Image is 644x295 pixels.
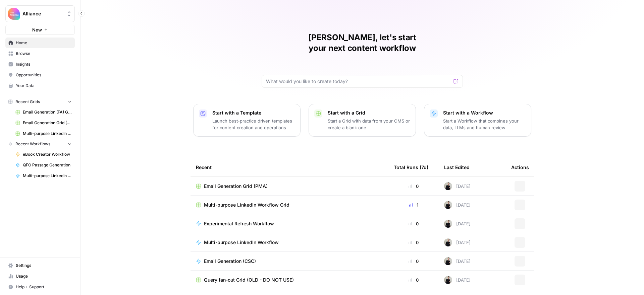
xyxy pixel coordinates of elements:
span: Email Generation (CSC) [204,258,256,265]
img: Alliance Logo [8,8,20,20]
span: Experimental Refresh Workflow [204,220,274,227]
div: 0 [394,277,433,283]
span: Email Generation (FA) Grid [23,109,72,115]
button: Workspace: Alliance [5,5,75,22]
img: rzyuksnmva7rad5cmpd7k6b2ndco [444,257,452,265]
img: rzyuksnmva7rad5cmpd7k6b2ndco [444,220,452,228]
span: Usage [16,273,72,279]
a: Experimental Refresh Workflow [196,220,383,227]
span: Recent Workflows [15,141,50,147]
img: rzyuksnmva7rad5cmpd7k6b2ndco [444,238,452,246]
div: 0 [394,183,433,190]
span: Multi-purpose LinkedIn Workflow Grid [204,202,289,208]
span: Email Generation Grid (PMA) [23,120,72,126]
span: New [32,26,42,33]
span: Your Data [16,83,72,89]
span: eBook Creator Workflow [23,151,72,157]
a: Insights [5,59,75,70]
a: Multi-purpose LinkedIn Workflow Grid [12,128,75,139]
img: rzyuksnmva7rad5cmpd7k6b2ndco [444,182,452,190]
p: Launch best-practice driven templates for content creation and operations [212,118,295,131]
p: Start a Grid with data from your CMS or create a blank one [328,118,410,131]
a: eBook Creator Workflow [12,149,75,160]
div: Recent [196,158,383,176]
span: Multi-purpose LinkedIn Workflow [204,239,279,246]
button: Start with a TemplateLaunch best-practice driven templates for content creation and operations [193,104,301,137]
div: Total Runs (7d) [394,158,428,176]
span: Query fan-out Grid (OLD - DO NOT USE) [204,277,294,283]
button: Help + Support [5,282,75,292]
span: Help + Support [16,284,72,290]
div: Actions [511,158,529,176]
span: Settings [16,263,72,269]
div: 1 [394,202,433,208]
p: Start with a Template [212,109,295,116]
span: Home [16,40,72,46]
div: [DATE] [444,220,471,228]
img: rzyuksnmva7rad5cmpd7k6b2ndco [444,201,452,209]
button: Recent Workflows [5,139,75,149]
span: QFO Passage Generation [23,162,72,168]
a: Opportunities [5,70,75,80]
a: Home [5,38,75,48]
div: 0 [394,220,433,227]
div: Last Edited [444,158,470,176]
div: [DATE] [444,276,471,284]
span: Email Generation Grid (PMA) [204,183,268,190]
div: [DATE] [444,182,471,190]
h1: [PERSON_NAME], let's start your next content workflow [262,32,463,54]
input: What would you like to create today? [266,78,450,85]
img: rzyuksnmva7rad5cmpd7k6b2ndco [444,276,452,284]
span: Opportunities [16,72,72,78]
a: Multi-purpose LinkedIn Workflow Grid [196,202,383,208]
div: [DATE] [444,257,471,265]
a: Usage [5,271,75,282]
button: Start with a GridStart a Grid with data from your CMS or create a blank one [309,104,416,137]
button: New [5,25,75,35]
span: Multi-purpose LinkedIn Workflow Grid [23,131,72,137]
a: Query fan-out Grid (OLD - DO NOT USE) [196,277,383,283]
span: Alliance [22,10,63,17]
a: Email Generation Grid (PMA) [12,118,75,128]
span: Insights [16,61,72,67]
a: Browse [5,48,75,59]
p: Start with a Grid [328,109,410,116]
button: Start with a WorkflowStart a Workflow that combines your data, LLMs and human review [424,104,531,137]
div: [DATE] [444,201,471,209]
span: Browse [16,51,72,57]
div: 0 [394,258,433,265]
p: Start a Workflow that combines your data, LLMs and human review [443,118,526,131]
a: Email Generation (FA) Grid [12,107,75,118]
a: Email Generation (CSC) [196,258,383,265]
a: Multi-purpose LinkedIn Workflow [12,170,75,181]
span: Multi-purpose LinkedIn Workflow [23,173,72,179]
a: Settings [5,260,75,271]
div: 0 [394,239,433,246]
a: Multi-purpose LinkedIn Workflow [196,239,383,246]
a: Your Data [5,80,75,91]
button: Recent Grids [5,97,75,107]
a: QFO Passage Generation [12,160,75,170]
span: Recent Grids [15,99,40,105]
div: [DATE] [444,238,471,246]
p: Start with a Workflow [443,109,526,116]
a: Email Generation Grid (PMA) [196,183,383,190]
